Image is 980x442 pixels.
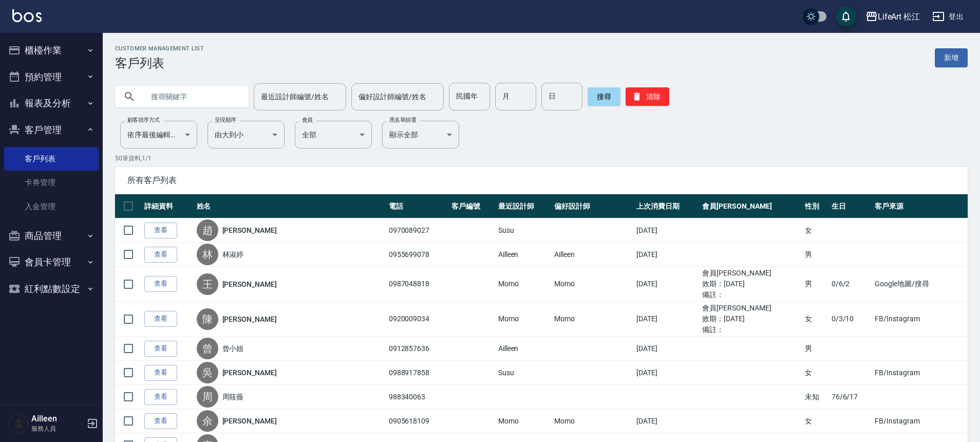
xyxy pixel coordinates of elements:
[836,6,856,27] button: save
[4,37,99,64] button: 櫃檯作業
[194,194,386,218] th: 姓名
[802,409,829,433] td: 女
[386,409,449,433] td: 0905618109
[700,194,802,218] th: 會員[PERSON_NAME]
[386,361,449,385] td: 0988917858
[634,337,700,361] td: [DATE]
[878,10,920,23] div: LifeArt 松江
[8,413,29,434] img: Person
[802,361,829,385] td: 女
[496,243,552,267] td: Ailleen
[702,314,799,324] ul: 效期： [DATE]
[802,194,829,218] th: 性別
[496,194,552,218] th: 最近設計師
[222,249,244,260] a: 林淑婷
[144,223,177,238] a: 查看
[197,386,218,408] div: 周
[295,121,372,149] div: 全部
[634,302,700,337] td: [DATE]
[588,87,620,106] button: 搜尋
[386,267,449,302] td: 0987048818
[197,273,218,295] div: 王
[802,385,829,409] td: 未知
[829,302,873,337] td: 0/3/10
[386,302,449,337] td: 0920009034
[802,218,829,243] td: 女
[4,275,99,302] button: 紅利點數設定
[496,361,552,385] td: Susu
[144,389,177,405] a: 查看
[496,218,552,243] td: Susu
[197,308,218,330] div: 陳
[222,225,277,235] a: [PERSON_NAME]
[144,341,177,357] a: 查看
[302,116,313,124] label: 會員
[4,117,99,143] button: 客戶管理
[386,385,449,409] td: 988340063
[386,194,449,218] th: 電話
[861,6,925,27] button: LifeArt 松江
[496,267,552,302] td: Momo
[872,302,968,337] td: FB/Instagram
[127,175,955,186] span: 所有客戶列表
[215,116,236,124] label: 呈現順序
[872,267,968,302] td: Google地圖/搜尋
[449,194,495,218] th: 客戶編號
[389,116,416,124] label: 黑名單篩選
[829,385,873,409] td: 76/6/17
[197,338,218,359] div: 曾
[802,267,829,302] td: 男
[222,416,277,426] a: [PERSON_NAME]
[386,243,449,267] td: 0955699078
[872,409,968,433] td: FB/Instagram
[634,218,700,243] td: [DATE]
[829,194,873,218] th: 生日
[872,361,968,385] td: FB/Instagram
[4,223,99,249] button: 商品管理
[935,48,968,67] a: 新增
[829,267,873,302] td: 0/6/2
[197,244,218,265] div: 林
[222,367,277,378] a: [PERSON_NAME]
[496,337,552,361] td: Ailleen
[4,90,99,117] button: 報表及分析
[4,64,99,90] button: 預約管理
[222,343,244,354] a: 曾小姐
[115,154,968,163] p: 50 筆資料, 1 / 1
[496,302,552,337] td: Momo
[31,424,84,433] p: 服務人員
[386,218,449,243] td: 0970089027
[144,365,177,381] a: 查看
[222,279,277,289] a: [PERSON_NAME]
[552,194,634,218] th: 偏好設計師
[626,87,669,106] button: 清除
[634,361,700,385] td: [DATE]
[12,9,42,22] img: Logo
[222,314,277,324] a: [PERSON_NAME]
[115,45,204,52] h2: Customer Management List
[702,289,799,300] ul: 備註：
[208,121,285,149] div: 由大到小
[31,414,84,424] h5: Ailleen
[222,392,244,402] a: 周筱薇
[634,267,700,302] td: [DATE]
[702,279,799,289] ul: 效期： [DATE]
[4,171,99,194] a: 卡券管理
[552,267,634,302] td: Momo
[552,409,634,433] td: Momo
[382,121,459,149] div: 顯示全部
[928,7,968,26] button: 登出
[552,243,634,267] td: Ailleen
[197,362,218,383] div: 吳
[144,413,177,429] a: 查看
[702,268,799,279] ul: 會員[PERSON_NAME]
[144,247,177,263] a: 查看
[144,311,177,327] a: 查看
[872,194,968,218] th: 客戶來源
[802,337,829,361] td: 男
[386,337,449,361] td: 0912857636
[120,121,197,149] div: 依序最後編輯時間
[144,276,177,292] a: 查看
[802,302,829,337] td: 女
[115,56,204,70] h3: 客戶列表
